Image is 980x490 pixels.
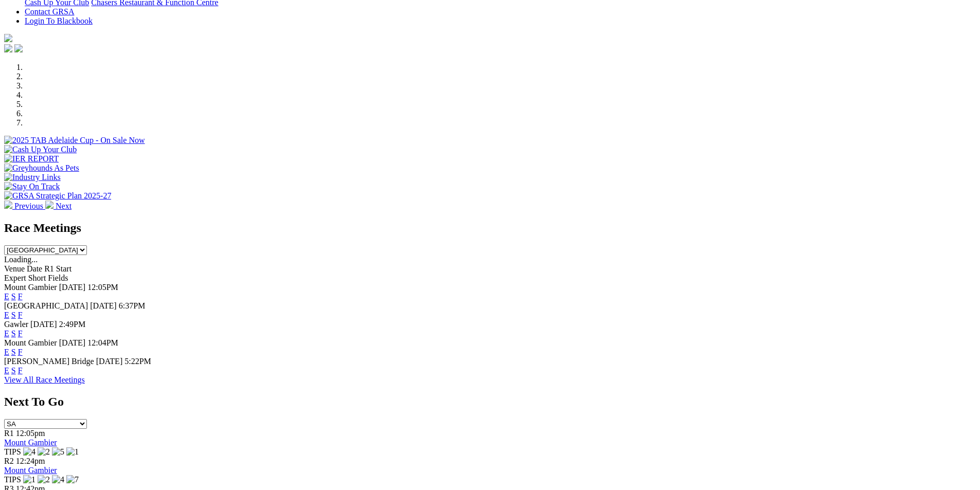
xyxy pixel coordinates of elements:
span: Date [27,264,42,273]
span: R1 [4,429,14,438]
span: 12:24pm [16,457,45,465]
span: Previous [14,202,43,210]
h2: Race Meetings [4,221,976,235]
span: [DATE] [59,283,86,292]
span: [DATE] [59,338,86,347]
span: Loading... [4,255,38,264]
a: S [11,329,16,338]
span: [DATE] [96,357,123,366]
img: Greyhounds As Pets [4,164,79,173]
a: E [4,329,9,338]
span: 5:22PM [124,357,151,366]
img: Industry Links [4,173,61,182]
a: S [11,292,16,301]
span: 6:37PM [119,301,146,310]
img: twitter.svg [14,44,23,52]
img: 5 [52,447,64,457]
span: Fields [48,274,68,282]
a: E [4,348,9,356]
a: F [18,311,23,319]
img: chevron-right-pager-white.svg [45,201,54,209]
span: [PERSON_NAME] Bridge [4,357,94,366]
img: IER REPORT [4,154,59,164]
span: R1 Start [44,264,72,273]
img: 1 [66,447,79,457]
a: Mount Gambier [4,466,57,475]
img: logo-grsa-white.png [4,34,12,42]
img: GRSA Strategic Plan 2025-27 [4,191,111,201]
span: [DATE] [30,320,57,329]
a: Previous [4,202,45,210]
span: [GEOGRAPHIC_DATA] [4,301,88,310]
img: Cash Up Your Club [4,145,77,154]
span: 12:05pm [16,429,45,438]
span: TIPS [4,447,21,456]
a: F [18,329,23,338]
a: F [18,348,23,356]
img: 1 [23,475,35,484]
a: Mount Gambier [4,438,57,447]
img: Stay On Track [4,182,60,191]
span: 12:04PM [87,338,118,347]
a: F [18,366,23,375]
a: E [4,366,9,375]
span: Mount Gambier [4,283,57,292]
span: 12:05PM [87,283,118,292]
a: S [11,366,16,375]
span: Short [28,274,46,282]
img: 2 [38,475,50,484]
a: E [4,311,9,319]
span: R2 [4,457,14,465]
a: Contact GRSA [25,7,74,16]
span: Next [56,202,72,210]
img: 2025 TAB Adelaide Cup - On Sale Now [4,136,145,145]
img: facebook.svg [4,44,12,52]
span: TIPS [4,475,21,484]
img: 4 [23,447,35,457]
h2: Next To Go [4,395,976,409]
img: 7 [66,475,79,484]
img: 2 [38,447,50,457]
span: Gawler [4,320,28,329]
a: F [18,292,23,301]
a: S [11,348,16,356]
span: Venue [4,264,25,273]
img: chevron-left-pager-white.svg [4,201,12,209]
a: E [4,292,9,301]
a: Login To Blackbook [25,16,93,25]
span: 2:49PM [59,320,86,329]
span: Expert [4,274,26,282]
span: [DATE] [90,301,117,310]
span: Mount Gambier [4,338,57,347]
a: S [11,311,16,319]
a: View All Race Meetings [4,375,85,384]
img: 4 [52,475,64,484]
a: Next [45,202,72,210]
